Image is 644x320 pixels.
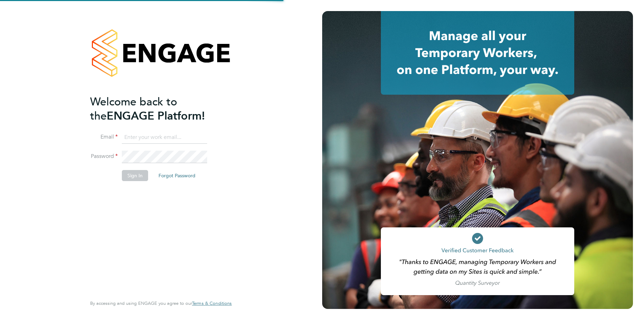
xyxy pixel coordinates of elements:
[90,133,118,141] label: Email
[90,153,118,160] label: Password
[192,300,232,306] span: Terms & Conditions
[90,300,232,306] span: By accessing and using ENGAGE you agree to our
[153,170,201,181] button: Forgot Password
[90,95,225,123] h2: ENGAGE Platform!
[90,95,177,123] span: Welcome back to the
[192,301,232,306] a: Terms & Conditions
[122,131,207,144] input: Enter your work email...
[122,170,148,181] button: Sign In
